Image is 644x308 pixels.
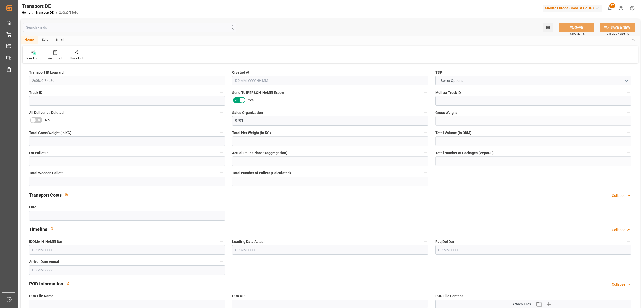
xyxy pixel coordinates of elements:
[29,170,63,176] span: Total Wooden Pallets
[625,69,631,75] button: TSP
[219,293,225,299] button: POD File Name
[422,89,428,96] button: Send To [PERSON_NAME] Export
[29,192,62,198] h2: Transport Costs
[219,169,225,176] button: Total Wooden Pallets
[612,193,625,198] div: Collapse
[625,109,631,116] button: Gross Weight
[232,239,265,244] span: Loading Date Actual
[615,3,627,14] button: Help Center
[422,238,428,245] button: Loading Date Actual
[435,293,463,299] span: POD File Content
[232,76,428,85] input: DD.MM.YYYY HH:MM
[570,32,585,36] span: Ctrl/CMD + S
[625,129,631,136] button: Total Volume (in CDM)
[29,70,64,75] span: Transport ID Logward
[29,110,64,115] span: All Deliveries Deleted
[435,76,631,85] button: open menu
[29,245,225,255] input: DD.MM.YYYY
[435,130,471,136] span: Total Volume (in CDM)
[232,150,287,156] span: Actual Pallet Places (aggregation)
[23,23,236,32] input: Search Fields
[38,36,52,44] div: Edit
[232,70,249,75] span: Created At
[62,190,71,199] button: View description
[422,293,428,299] button: POD URL
[435,150,494,156] span: Total Number of Packages (VepoDE)
[232,293,247,299] span: POD URL
[29,293,53,299] span: POD File Name
[607,32,629,36] span: Ctrl/CMD + Shift + S
[29,130,71,136] span: Total Gross Weight (in KG)
[219,258,225,265] button: Arrival Date Actual
[612,227,625,233] div: Collapse
[435,110,457,115] span: Gross Weight
[29,280,63,287] h2: POD Information
[232,90,284,95] span: Send To [PERSON_NAME] Export
[422,109,428,116] button: Sales Organization
[29,150,49,156] span: Est Pallet Pl
[600,23,635,32] button: SAVE & NEW
[52,36,68,44] div: Email
[604,3,615,14] button: show 27 new notifications
[232,110,263,115] span: Sales Organization
[219,149,225,156] button: Est Pallet Pl
[543,23,553,32] button: open menu
[625,238,631,245] button: Req Del Dat
[248,98,254,103] span: Yes
[422,169,428,176] button: Total Number of Pallets (Calculated)
[625,89,631,96] button: Melitta Truck ID
[435,70,442,75] span: TSP
[219,204,225,210] button: Euro
[625,293,631,299] button: POD File Content
[47,224,57,234] button: View description
[612,282,625,287] div: Collapse
[232,245,428,255] input: DD.MM.YYYY
[543,3,604,13] button: Melitta Europa GmbH & Co. KG
[435,90,461,95] span: Melitta Truck ID
[609,3,615,8] span: 27
[29,90,42,95] span: Truck ID
[219,89,225,96] button: Truck ID
[29,259,59,265] span: Arrival Date Actual
[219,238,225,245] button: [DOMAIN_NAME] Dat
[232,170,291,176] span: Total Number of Pallets (Calculated)
[232,130,271,136] span: Total Net Weight (in KG)
[63,278,73,288] button: View description
[70,56,84,61] div: Share Link
[438,78,466,83] span: Select Options
[422,149,428,156] button: Actual Pallet Places (aggregation)
[29,226,47,233] h2: Timeline
[422,69,428,75] button: Created At
[22,11,30,14] a: Home
[435,239,454,244] span: Req Del Dat
[45,118,50,123] span: No
[232,116,428,126] textarea: 0701
[543,5,602,12] div: Melitta Europa GmbH & Co. KG
[512,302,531,307] span: Attach Files
[219,69,225,75] button: Transport ID Logward
[559,23,594,32] button: SAVE
[435,245,631,255] input: DD.MM.YYYY
[219,129,225,136] button: Total Gross Weight (in KG)
[26,56,41,61] div: New Form
[22,2,78,10] div: Transport DE
[625,149,631,156] button: Total Number of Packages (VepoDE)
[21,36,38,44] div: Home
[48,56,62,61] div: Audit Trail
[36,11,54,14] a: Transport DE
[219,109,225,116] button: All Deliveries Deleted
[422,129,428,136] button: Total Net Weight (in KG)
[29,239,62,244] span: [DOMAIN_NAME] Dat
[29,205,36,210] span: Euro
[29,265,225,275] input: DD.MM.YYYY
